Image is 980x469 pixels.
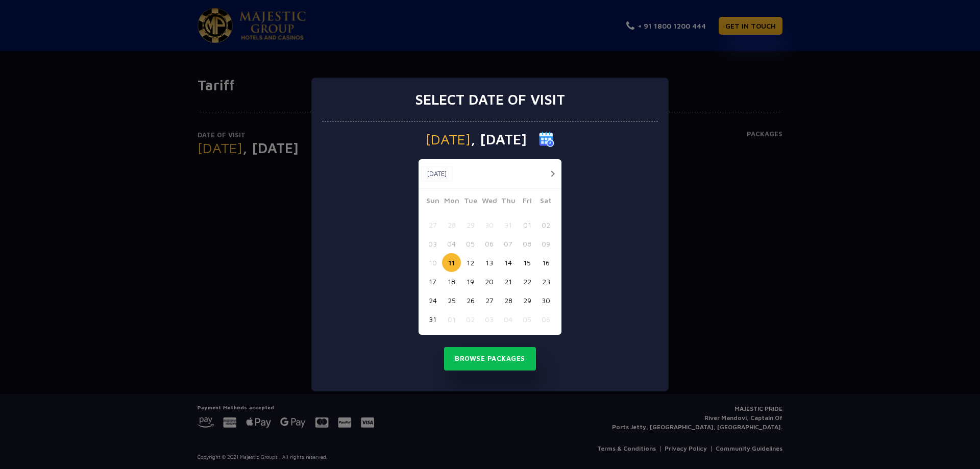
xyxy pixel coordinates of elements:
span: Sun [423,195,442,209]
span: Wed [480,195,499,209]
button: 22 [518,272,536,291]
button: 17 [423,272,442,291]
span: [DATE] [426,132,471,146]
button: 14 [499,253,518,272]
span: Tue [461,195,480,209]
button: 28 [442,215,461,234]
span: Fri [518,195,536,209]
button: Browse Packages [444,347,536,371]
h3: Select date of visit [415,91,565,108]
button: 15 [518,253,536,272]
button: 28 [499,291,518,310]
button: 12 [461,253,480,272]
button: 03 [423,234,442,253]
button: 02 [536,215,555,234]
button: 06 [480,234,499,253]
button: 08 [518,234,536,253]
button: 31 [423,310,442,329]
button: 16 [536,253,555,272]
button: 04 [499,310,518,329]
button: 02 [461,310,480,329]
button: 19 [461,272,480,291]
button: 31 [499,215,518,234]
button: 20 [480,272,499,291]
img: calender icon [539,132,554,147]
span: Thu [499,195,518,209]
button: 05 [518,310,536,329]
button: 06 [536,310,555,329]
span: , [DATE] [471,132,527,146]
button: [DATE] [421,166,452,182]
button: 21 [499,272,518,291]
button: 01 [518,215,536,234]
button: 10 [423,253,442,272]
button: 03 [480,310,499,329]
button: 07 [499,234,518,253]
button: 23 [536,272,555,291]
button: 04 [442,234,461,253]
button: 05 [461,234,480,253]
button: 29 [518,291,536,310]
button: 29 [461,215,480,234]
button: 30 [536,291,555,310]
button: 11 [442,253,461,272]
button: 27 [423,215,442,234]
span: Sat [536,195,555,209]
span: Mon [442,195,461,209]
button: 27 [480,291,499,310]
button: 25 [442,291,461,310]
button: 24 [423,291,442,310]
button: 13 [480,253,499,272]
button: 30 [480,215,499,234]
button: 18 [442,272,461,291]
button: 01 [442,310,461,329]
button: 09 [536,234,555,253]
button: 26 [461,291,480,310]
